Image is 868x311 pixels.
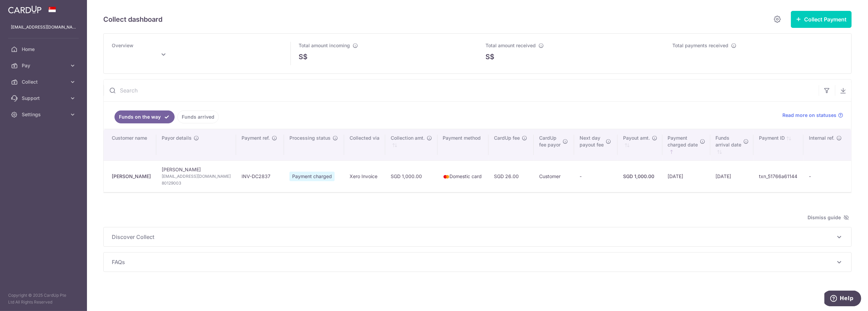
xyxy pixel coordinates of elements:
[710,129,754,160] th: Fundsarrival date : activate to sort column ascending
[162,173,231,180] span: [EMAIL_ADDRESS][DOMAIN_NAME]
[114,110,175,123] a: Funds on the way
[623,173,657,180] div: SGD 1,000.00
[104,129,156,160] th: Customer name
[574,129,618,160] th: Next daypayout fee
[574,160,618,192] td: -
[385,160,437,192] td: SGD 1,000.00
[289,135,331,141] span: Processing status
[534,129,574,160] th: CardUpfee payor
[809,135,834,141] span: Internal ref.
[104,80,819,101] input: Search
[803,129,851,160] th: Internal ref.
[22,62,67,69] span: Pay
[177,110,219,123] a: Funds arrived
[344,129,385,160] th: Collected via
[299,52,307,62] span: S$
[22,79,67,85] span: Collect
[673,42,729,48] span: Total payments received
[8,5,41,14] img: CardUp
[668,135,698,148] span: Payment charged date
[494,135,520,141] span: CardUp fee
[112,42,134,48] span: Overview
[808,213,849,222] span: Dismiss guide
[22,95,67,102] span: Support
[156,160,236,192] td: [PERSON_NAME]
[242,135,270,141] span: Payment ref.
[112,173,151,180] div: [PERSON_NAME]
[489,160,534,192] td: SGD 26.00
[791,11,852,28] button: Collect Payment
[112,233,843,241] p: Discover Collect
[22,46,67,53] span: Home
[710,160,754,192] td: [DATE]
[534,160,574,192] td: Customer
[716,135,742,148] span: Funds arrival date
[580,135,604,148] span: Next day payout fee
[112,233,835,241] span: Discover Collect
[112,258,835,266] span: FAQs
[236,129,284,160] th: Payment ref.
[162,135,192,141] span: Payor details
[11,24,76,31] p: [EMAIL_ADDRESS][DOMAIN_NAME]
[438,129,489,160] th: Payment method
[618,129,662,160] th: Payout amt. : activate to sort column ascending
[443,173,450,180] img: mastercard-sm-87a3fd1e0bddd137fecb07648320f44c262e2538e7db6024463105ddbc961eb2.png
[486,52,495,62] span: S$
[782,112,836,119] span: Read more on statuses
[391,135,425,141] span: Collection amt.
[15,5,29,11] span: Help
[22,111,67,118] span: Settings
[438,160,489,192] td: Domestic card
[289,172,335,181] span: Payment charged
[385,129,437,160] th: Collection amt. : activate to sort column ascending
[754,160,803,192] td: txn_51766a61144
[623,135,650,141] span: Payout amt.
[782,112,843,119] a: Read more on statuses
[156,129,236,160] th: Payor details
[284,129,344,160] th: Processing status
[112,258,843,266] p: FAQs
[162,180,231,187] span: 80129003
[489,129,534,160] th: CardUp fee
[236,160,284,192] td: INV-DC2837
[754,129,803,160] th: Payment ID: activate to sort column ascending
[825,291,861,308] iframe: Opens a widget where you can find more information
[662,160,710,192] td: [DATE]
[539,135,561,148] span: CardUp fee payor
[662,129,710,160] th: Paymentcharged date : activate to sort column ascending
[344,160,385,192] td: Xero Invoice
[803,160,851,192] td: -
[486,42,536,48] span: Total amount received
[299,42,350,48] span: Total amount incoming
[103,14,162,25] h5: Collect dashboard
